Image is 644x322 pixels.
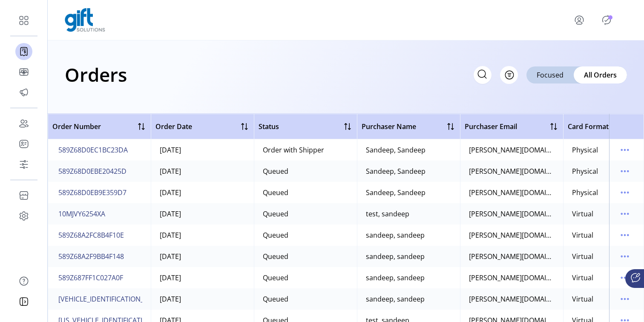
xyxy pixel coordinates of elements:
div: sandeep, sandeep [366,273,425,283]
span: Status [259,121,279,132]
button: 589Z68A2F9BB4F148 [57,250,126,263]
div: sandeep, sandeep [366,294,425,304]
div: Virtual [572,273,593,283]
button: menu [618,228,632,242]
div: Virtual [572,251,593,262]
span: [VEHICLE_IDENTIFICATION_NUMBER] [58,294,174,304]
div: [PERSON_NAME][DOMAIN_NAME][EMAIL_ADDRESS][DOMAIN_NAME] [469,166,555,176]
div: Sandeep, Sandeep [366,145,425,155]
div: [PERSON_NAME][DOMAIN_NAME][EMAIL_ADDRESS][DOMAIN_NAME] [469,209,555,219]
span: 10MJVY6254XA [58,209,105,219]
button: menu [562,10,600,30]
div: Focused [526,66,574,83]
div: Queued [263,187,288,198]
span: 589Z68A2FC8B4F10E [58,230,124,240]
td: [DATE] [151,246,254,267]
button: 589Z687FF1C027A0F [57,271,125,285]
button: menu [618,292,632,306]
td: [DATE] [151,203,254,224]
div: Virtual [572,209,593,219]
td: [DATE] [151,139,254,161]
div: Sandeep, Sandeep [366,187,425,198]
span: Purchaser Name [362,121,416,132]
div: sandeep, sandeep [366,251,425,262]
button: menu [618,143,632,157]
div: sandeep, sandeep [366,230,425,240]
div: Queued [263,251,288,262]
h1: Orders [65,60,127,89]
button: 589Z68D0EC1BC23DA [57,143,129,157]
span: Purchaser Email [465,121,517,132]
button: 589Z68D0EB9E359D7 [57,186,128,199]
div: [PERSON_NAME][DOMAIN_NAME][EMAIL_ADDRESS][DOMAIN_NAME] [469,273,555,283]
td: [DATE] [151,161,254,182]
button: 589Z68A2FC8B4F10E [57,228,126,242]
button: menu [618,207,632,221]
div: Physical [572,187,598,198]
span: Focused [537,70,563,80]
td: [DATE] [151,288,254,310]
button: 589Z68D0EBE20425D [57,164,128,178]
div: [PERSON_NAME][DOMAIN_NAME][EMAIL_ADDRESS][DOMAIN_NAME] [469,251,555,262]
button: menu [618,186,632,199]
button: menu [618,271,632,285]
div: Physical [572,166,598,176]
div: Queued [263,209,288,219]
span: All Orders [584,70,617,80]
button: menu [618,164,632,178]
td: [DATE] [151,267,254,288]
button: Publisher Panel [600,13,613,27]
button: [VEHICLE_IDENTIFICATION_NUMBER] [57,292,176,306]
button: 10MJVY6254XA [57,207,107,221]
div: [PERSON_NAME][DOMAIN_NAME][EMAIL_ADDRESS][DOMAIN_NAME] [469,294,555,304]
span: Card Format [568,121,609,132]
div: Queued [263,294,288,304]
span: Order Number [52,121,101,132]
div: Sandeep, Sandeep [366,166,425,176]
div: Order with Shipper [263,145,324,155]
div: [PERSON_NAME][DOMAIN_NAME][EMAIL_ADDRESS][DOMAIN_NAME] [469,187,555,198]
div: All Orders [574,66,627,83]
div: [PERSON_NAME][DOMAIN_NAME][EMAIL_ADDRESS][DOMAIN_NAME] [469,230,555,240]
div: [PERSON_NAME][DOMAIN_NAME][EMAIL_ADDRESS][DOMAIN_NAME] [469,145,555,155]
div: Virtual [572,230,593,240]
div: Queued [263,166,288,176]
td: [DATE] [151,224,254,246]
span: 589Z687FF1C027A0F [58,273,123,283]
div: Physical [572,145,598,155]
div: Queued [263,273,288,283]
button: menu [618,250,632,263]
span: 589Z68D0EB9E359D7 [58,187,126,198]
div: test, sandeep [366,209,409,219]
img: logo [65,8,105,32]
div: Queued [263,230,288,240]
span: 589Z68D0EBE20425D [58,166,126,176]
td: [DATE] [151,182,254,203]
span: Order Date [155,121,192,132]
div: Virtual [572,294,593,304]
button: Filter Button [500,66,518,84]
span: 589Z68D0EC1BC23DA [58,145,128,155]
span: 589Z68A2F9BB4F148 [58,251,124,262]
